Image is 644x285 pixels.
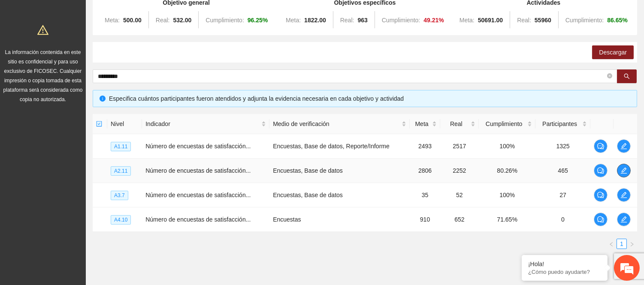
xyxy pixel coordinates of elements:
[539,119,580,129] span: Participantes
[617,239,626,249] a: 1
[479,159,536,183] td: 80.26%
[440,207,479,232] td: 652
[410,183,440,207] td: 35
[565,17,604,24] span: Cumplimiento:
[440,183,479,207] td: 52
[4,192,163,222] textarea: Escriba su mensaje y pulse “Intro”
[413,119,430,129] span: Meta
[617,143,630,150] span: edit
[382,17,420,24] span: Cumplimiento:
[629,242,635,247] span: right
[606,239,617,249] button: left
[340,17,354,24] span: Real:
[617,167,630,174] span: edit
[479,114,536,134] th: Cumplimiento
[109,94,630,103] div: Especifica cuántos participantes fueron atendidos y adjunta la evidencia necesaria en cada objeti...
[440,114,479,134] th: Real
[45,44,144,55] div: Chatee con nosotros ahora
[145,143,251,150] span: Número de encuestas de satisfacción...
[111,215,131,225] span: A4.10
[105,17,120,24] span: Meta:
[269,134,410,159] td: Encuestas, Base de datos, Reporte/Informe
[594,139,608,153] button: comment
[478,17,503,24] strong: 50691.00
[410,114,440,134] th: Meta
[517,17,531,24] span: Real:
[606,239,617,249] li: Previous Page
[627,239,637,249] button: right
[617,69,637,83] button: search
[624,73,630,80] span: search
[440,159,479,183] td: 2252
[286,17,301,24] span: Meta:
[107,114,142,134] th: Nivel
[617,239,627,249] li: 1
[479,134,536,159] td: 100%
[50,93,118,180] span: Estamos en línea.
[3,49,83,102] span: La información contenida en este sitio es confidencial y para uso exclusivo de FICOSEC. Cualquier...
[145,119,260,129] span: Indicador
[535,207,590,232] td: 0
[111,166,131,176] span: A2.11
[617,216,630,223] span: edit
[479,207,536,232] td: 71.65%
[100,96,106,102] span: info-circle
[592,45,634,59] button: Descargar
[145,167,251,174] span: Número de encuestas de satisfacción...
[173,17,192,24] strong: 532.00
[535,114,590,134] th: Participantes
[269,159,410,183] td: Encuestas, Base de datos
[141,4,161,25] div: Minimizar ventana de chat en vivo
[269,114,410,134] th: Medio de verificación
[440,134,479,159] td: 2517
[599,48,627,57] span: Descargar
[248,17,268,24] strong: 96.25 %
[304,17,326,24] strong: 1822.00
[607,72,612,81] span: close-circle
[156,17,170,24] span: Real:
[410,159,440,183] td: 2806
[594,164,608,177] button: comment
[535,183,590,207] td: 27
[460,17,475,24] span: Meta:
[617,188,631,202] button: edit
[444,119,469,129] span: Real
[273,119,400,129] span: Medio de verificación
[535,17,551,24] strong: 55960
[206,17,244,24] span: Cumplimiento:
[528,261,601,267] div: ¡Hola!
[269,207,410,232] td: Encuestas
[123,17,142,24] strong: 500.00
[617,139,631,153] button: edit
[617,164,631,177] button: edit
[627,239,637,249] li: Next Page
[535,134,590,159] td: 1325
[594,213,608,226] button: comment
[96,121,102,127] span: check-square
[142,114,269,134] th: Indicador
[145,192,251,198] span: Número de encuestas de satisfacción...
[617,192,630,198] span: edit
[111,191,128,200] span: A3.7
[528,269,601,275] p: ¿Cómo puedo ayudarte?
[609,242,614,247] span: left
[410,134,440,159] td: 2493
[535,159,590,183] td: 465
[410,207,440,232] td: 910
[594,188,608,202] button: comment
[617,213,631,226] button: edit
[479,183,536,207] td: 100%
[357,17,367,24] strong: 963
[607,17,628,24] strong: 86.65 %
[607,73,612,78] span: close-circle
[482,119,526,129] span: Cumplimiento
[269,183,410,207] td: Encuestas, Base de datos
[145,216,251,223] span: Número de encuestas de satisfacción...
[37,24,48,36] span: warning
[111,142,131,151] span: A1.11
[423,17,444,24] strong: 49.21 %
